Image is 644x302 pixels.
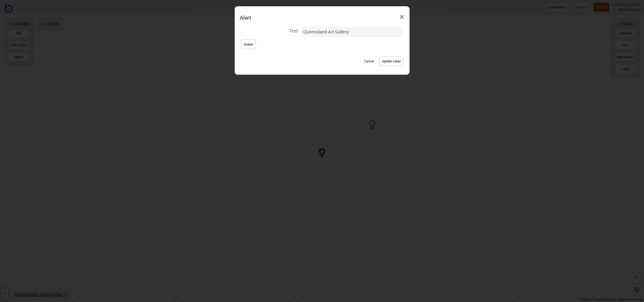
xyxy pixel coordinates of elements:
div: Alert [240,12,251,23]
button: Update Label [379,57,403,66]
span: × [399,9,405,25]
button: Delete [241,40,256,49]
input: Text [300,26,402,37]
span: Text [240,25,298,35]
button: Cancel [362,57,377,66]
